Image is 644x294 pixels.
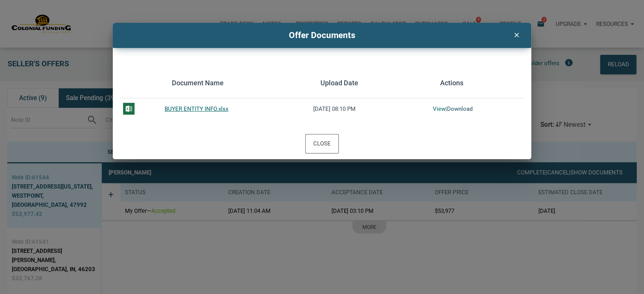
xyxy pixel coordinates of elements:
a: BUYER ENTITY INFO.xlsx [165,105,228,112]
button: Close [305,134,339,153]
div: [DATE] 08:10 PM [313,105,427,112]
a: View [433,105,445,112]
div: | [433,105,521,112]
img: excel.png [123,103,135,115]
a: Download [447,105,473,112]
div: Close [313,138,331,150]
